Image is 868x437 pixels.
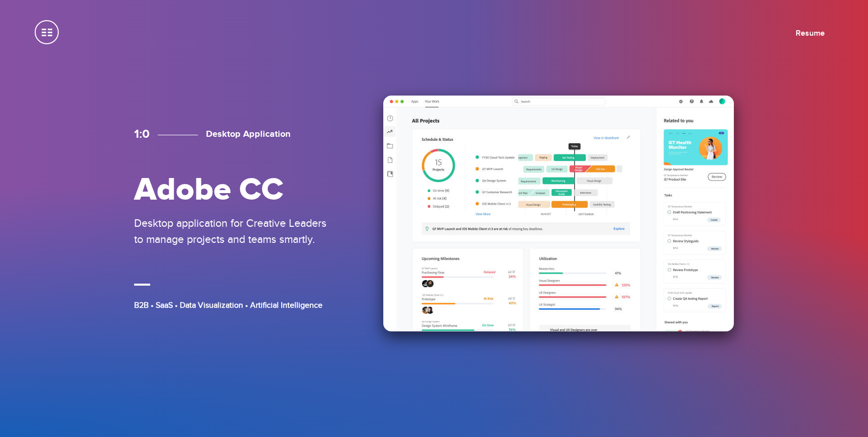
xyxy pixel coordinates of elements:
img: Adobe CC [383,96,734,331]
span: B2B • SaaS • Data Visualization • Artificial Intelligence [134,300,322,310]
h2: Adobe CC [134,173,335,207]
a: Resume [796,28,825,38]
a: 1:0 Desktop Application Adobe CC Desktop application for Creative Leaders to manage projects and ... [133,100,735,338]
span: 1:0 [134,127,150,141]
h3: Desktop Application [158,129,290,140]
p: Desktop application for Creative Leaders to manage projects and teams smartly. [134,215,335,247]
